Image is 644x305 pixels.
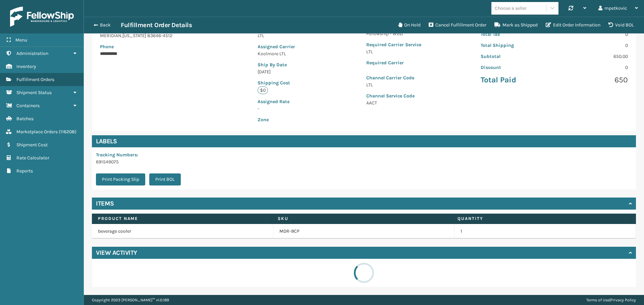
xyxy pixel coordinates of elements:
[10,7,74,27] img: logo
[394,18,425,32] button: On Hold
[90,22,121,28] button: Back
[16,103,40,108] span: Containers
[16,168,33,174] span: Reports
[558,31,628,38] p: 0
[366,59,444,66] p: Required Carrier
[366,81,444,88] p: LTL
[16,142,48,148] span: Shipment Cost
[481,42,550,49] p: Total Shipping
[458,216,625,222] label: Quantity
[366,41,444,48] p: Required Carrier Service
[121,33,122,39] span: ,
[494,22,500,27] i: Mark as Shipped
[96,158,185,165] p: 691549075
[16,155,49,161] span: Rate Calculator
[59,129,76,135] span: ( 116208 )
[398,22,402,27] i: On Hold
[586,295,636,305] div: |
[495,5,527,12] div: Choose a seller
[604,18,638,32] button: Void BOL
[92,224,273,239] td: beverage cooler
[258,116,330,123] p: Zone
[366,99,444,106] p: AACT
[258,32,330,39] p: LTL
[258,79,330,86] p: Shipping Cost
[481,31,550,38] p: Total Tax
[258,105,330,112] p: -
[481,53,550,60] p: Subtotal
[558,64,628,71] p: 0
[258,61,330,68] p: Ship By Date
[279,228,300,235] a: MDR-9CP
[100,33,121,39] span: MERIDIAN
[96,173,145,185] button: Print Packing Slip
[258,68,330,75] p: [DATE]
[278,216,445,222] label: SKU
[429,22,433,27] i: Cancel Fulfillment Order
[15,37,27,43] span: Menu
[16,77,54,82] span: Fulfillment Orders
[610,298,636,302] a: Privacy Policy
[366,92,444,99] p: Channel Service Code
[16,90,52,95] span: Shipment Status
[16,116,34,122] span: Batches
[16,129,58,135] span: Marketplace Orders
[366,30,444,37] p: Fellowship - West
[16,64,36,69] span: Inventory
[16,51,48,56] span: Administration
[558,53,628,60] p: 650.00
[258,50,330,57] p: Koolmore LTL
[366,48,444,55] p: LTL
[100,43,221,50] p: Phone
[258,98,330,105] p: Assigned Rate
[558,75,628,85] p: 650
[542,18,604,32] button: Edit Order Information
[258,43,330,50] p: Assigned Carrier
[149,173,181,185] button: Print BOL
[147,33,172,39] span: 83646-4512
[98,216,265,222] label: Product Name
[481,64,550,71] p: Discount
[490,18,542,32] button: Mark as Shipped
[586,298,609,302] a: Terms of Use
[96,152,138,158] span: Tracking Numbers :
[608,22,613,27] i: VOIDBOL
[258,86,268,94] p: $0
[92,295,169,305] p: Copyright 2023 [PERSON_NAME]™ v 1.0.189
[546,22,551,27] i: Edit
[96,249,137,257] h4: View Activity
[96,200,114,208] h4: Items
[454,224,636,239] td: 1
[366,74,444,81] p: Channel Carrier Code
[481,75,550,85] p: Total Paid
[122,33,146,39] span: [US_STATE]
[558,42,628,49] p: 0
[425,18,490,32] button: Cancel Fulfillment Order
[92,135,636,147] h4: Labels
[121,21,192,29] h3: Fulfillment Order Details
